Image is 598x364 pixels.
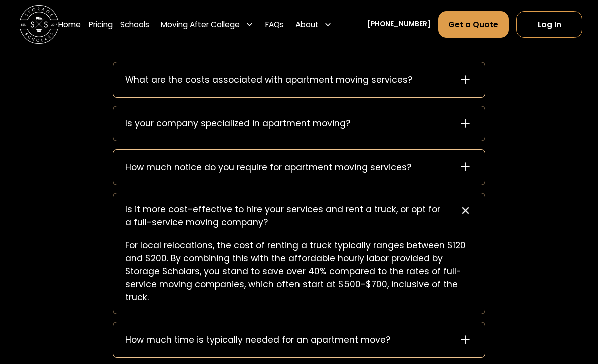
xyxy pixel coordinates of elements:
div: How much notice do you require for apartment moving services? [125,161,411,174]
div: About [291,11,336,38]
img: Storage Scholars main logo [20,5,58,44]
a: home [20,5,58,44]
a: Home [58,11,81,38]
div: How much time is typically needed for an apartment move? [125,333,390,346]
a: FAQs [265,11,284,38]
div: About [295,19,319,30]
a: Pricing [89,11,113,38]
a: Schools [120,11,149,38]
div: Moving After College [161,19,240,30]
a: [PHONE_NUMBER] [367,19,431,29]
a: Get a Quote [438,11,509,37]
p: For local relocations, the cost of renting a truck typically ranges between $120 and $200. By com... [125,239,473,304]
div: Is your company specialized in apartment moving? [125,117,350,130]
div: Is it more cost-effective to hire your services and rent a truck, or opt for a full-service movin... [125,203,446,229]
div: What are the costs associated with apartment moving services? [125,73,412,86]
a: Log In [516,11,582,37]
div: Moving After College [157,11,258,38]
